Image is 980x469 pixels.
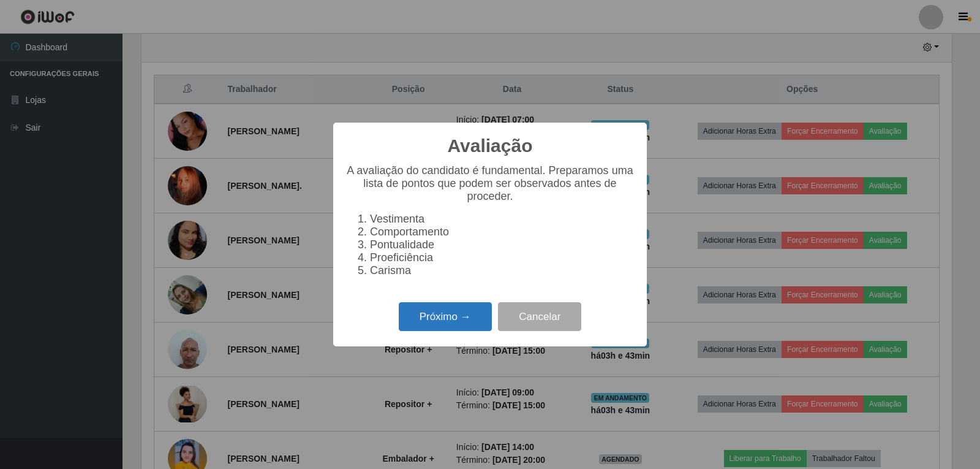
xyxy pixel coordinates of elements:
p: A avaliação do candidato é fundamental. Preparamos uma lista de pontos que podem ser observados a... [345,164,635,203]
li: Vestimenta [370,213,635,226]
li: Pontualidade [370,238,635,251]
h2: Avaliação [448,135,533,157]
li: Proeficiência [370,251,635,264]
button: Cancelar [498,302,581,331]
li: Carisma [370,264,635,277]
li: Comportamento [370,226,635,238]
button: Próximo → [399,302,492,331]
